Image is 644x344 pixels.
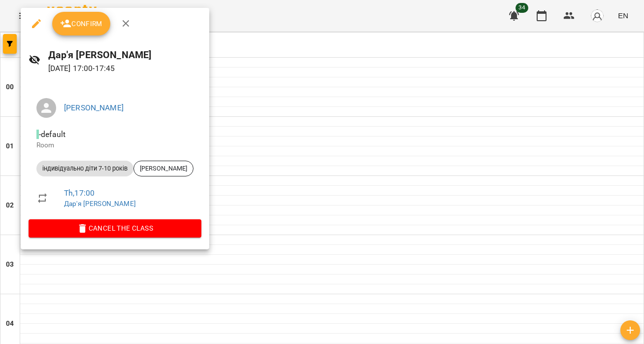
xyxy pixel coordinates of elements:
span: - default [36,130,67,139]
a: Дар'я [PERSON_NAME] [64,200,136,207]
button: Cancel the class [29,219,201,237]
span: індивідуально діти 7-10 років [36,164,133,173]
button: Confirm [52,12,110,35]
a: [PERSON_NAME] [64,103,124,112]
a: Th , 17:00 [64,188,95,198]
span: Cancel the class [36,222,193,234]
h6: Дар'я [PERSON_NAME] [48,47,201,63]
span: Confirm [60,18,102,30]
p: Room [36,140,193,150]
p: [DATE] 17:00 - 17:45 [48,63,201,74]
div: [PERSON_NAME] [133,161,193,176]
span: [PERSON_NAME] [134,164,193,173]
